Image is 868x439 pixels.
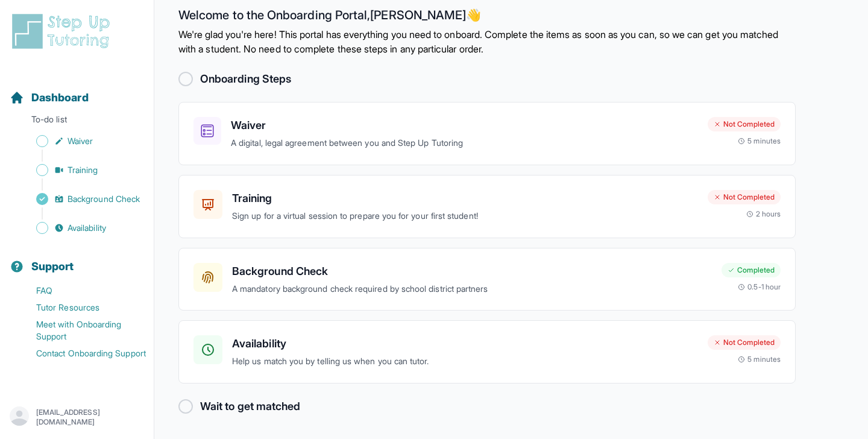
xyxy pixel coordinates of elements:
[68,135,93,147] span: Waiver
[10,133,154,150] a: Waiver
[738,136,781,146] div: 5 minutes
[178,320,796,384] a: AvailabilityHelp us match you by telling us when you can tutor.Not Completed5 minutes
[738,355,781,364] div: 5 minutes
[708,117,781,131] div: Not Completed
[10,299,154,316] a: Tutor Resources
[5,113,149,130] p: To-do list
[31,89,89,106] span: Dashboard
[10,345,154,362] a: Contact Onboarding Support
[232,190,698,207] h3: Training
[178,175,796,238] a: TrainingSign up for a virtual session to prepare you for your first student!Not Completed2 hours
[200,398,300,415] h2: Wait to get matched
[68,222,106,234] span: Availability
[738,282,781,292] div: 0.5-1 hour
[68,193,140,205] span: Background Check
[10,191,154,207] a: Background Check
[231,117,698,134] h3: Waiver
[10,282,154,299] a: FAQ
[200,71,291,87] h2: Onboarding Steps
[231,136,698,150] p: A digital, legal agreement between you and Step Up Tutoring
[232,282,712,296] p: A mandatory background check required by school district partners
[232,263,712,280] h3: Background Check
[178,102,796,165] a: WaiverA digital, legal agreement between you and Step Up TutoringNot Completed5 minutes
[10,406,144,428] button: [EMAIL_ADDRESS][DOMAIN_NAME]
[10,89,89,106] a: Dashboard
[10,162,154,178] a: Training
[232,335,698,352] h3: Availability
[232,209,698,223] p: Sign up for a virtual session to prepare you for your first student!
[178,27,796,56] p: We're glad you're here! This portal has everything you need to onboard. Complete the items as soo...
[708,335,781,350] div: Not Completed
[31,258,74,275] span: Support
[722,263,781,277] div: Completed
[36,408,144,427] p: [EMAIL_ADDRESS][DOMAIN_NAME]
[178,8,796,27] h2: Welcome to the Onboarding Portal, [PERSON_NAME] 👋
[5,239,149,280] button: Support
[5,70,149,111] button: Dashboard
[746,209,781,219] div: 2 hours
[178,248,796,311] a: Background CheckA mandatory background check required by school district partnersCompleted0.5-1 hour
[708,190,781,204] div: Not Completed
[232,355,698,368] p: Help us match you by telling us when you can tutor.
[10,316,154,345] a: Meet with Onboarding Support
[10,219,154,236] a: Availability
[10,12,117,51] img: logo
[68,164,98,176] span: Training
